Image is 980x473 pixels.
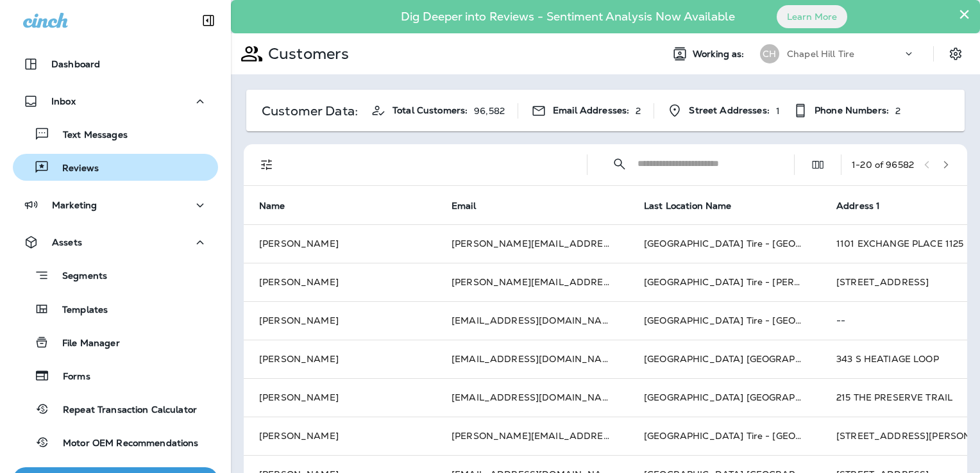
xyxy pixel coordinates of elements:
p: Forms [50,371,90,383]
button: Collapse Search [607,151,632,177]
span: Address 1 [836,200,897,212]
td: [PERSON_NAME] [244,224,436,263]
button: Learn More [777,5,847,28]
p: Dashboard [51,59,100,69]
p: Segments [49,270,107,283]
span: Name [259,201,285,212]
span: Email [452,201,476,212]
button: Filters [254,152,280,178]
button: Marketing [13,192,218,218]
p: Inbox [51,96,76,106]
button: Inbox [13,88,218,114]
span: Total Customers: [393,105,468,116]
div: CH [760,44,779,63]
p: Chapel Hill Tire [787,49,854,59]
span: [GEOGRAPHIC_DATA] [GEOGRAPHIC_DATA][PERSON_NAME] [644,392,925,403]
p: Assets [52,237,82,247]
span: Last Location Name [644,201,732,212]
button: File Manager [13,329,218,356]
td: [EMAIL_ADDRESS][DOMAIN_NAME] [436,340,629,378]
p: Customer Data: [262,106,358,116]
p: Reviews [49,163,99,175]
p: Dig Deeper into Reviews - Sentiment Analysis Now Available [364,15,772,19]
span: [GEOGRAPHIC_DATA] Tire - [GEOGRAPHIC_DATA] [644,430,872,442]
p: 1 [776,106,780,116]
span: [GEOGRAPHIC_DATA] Tire - [PERSON_NAME][GEOGRAPHIC_DATA] [644,276,952,288]
span: [GEOGRAPHIC_DATA] [GEOGRAPHIC_DATA] [644,353,846,365]
button: Collapse Sidebar [190,8,226,33]
button: Segments [13,261,218,289]
td: [EMAIL_ADDRESS][DOMAIN_NAME] [436,301,629,340]
p: Motor OEM Recommendations [50,438,199,450]
td: [EMAIL_ADDRESS][DOMAIN_NAME] [436,378,629,417]
span: Phone Numbers: [815,105,889,116]
button: Settings [944,42,967,65]
span: Working as: [693,49,747,60]
span: Street Addresses: [689,105,769,116]
td: [PERSON_NAME] [244,301,436,340]
td: [PERSON_NAME] [244,378,436,417]
span: Last Location Name [644,200,748,212]
button: Templates [13,295,218,322]
span: Name [259,200,302,212]
span: Email [452,200,493,212]
p: 2 [636,106,641,116]
td: [PERSON_NAME] [244,417,436,455]
p: Text Messages [50,129,128,142]
span: [GEOGRAPHIC_DATA] Tire - [GEOGRAPHIC_DATA] [644,315,872,326]
button: Reviews [13,154,218,181]
button: Text Messages [13,120,218,147]
button: Motor OEM Recommendations [13,429,218,456]
p: Templates [49,304,108,317]
span: [GEOGRAPHIC_DATA] Tire - [GEOGRAPHIC_DATA] [644,238,872,249]
button: Edit Fields [805,152,831,178]
td: [PERSON_NAME][EMAIL_ADDRESS][PERSON_NAME][DOMAIN_NAME] [436,224,629,263]
p: 96,582 [474,106,505,116]
button: Repeat Transaction Calculator [13,395,218,422]
p: Marketing [52,200,97,210]
td: [PERSON_NAME][EMAIL_ADDRESS][PERSON_NAME][DOMAIN_NAME] [436,263,629,301]
button: Close [958,4,970,24]
button: Forms [13,362,218,389]
button: Assets [13,229,218,255]
p: File Manager [49,338,120,350]
td: [PERSON_NAME][EMAIL_ADDRESS][DOMAIN_NAME] [436,417,629,455]
p: 2 [895,106,900,116]
p: Customers [263,44,349,63]
td: [PERSON_NAME] [244,263,436,301]
p: Repeat Transaction Calculator [50,404,197,417]
span: Address 1 [836,201,880,212]
span: Email Addresses: [553,105,629,116]
div: 1 - 20 of 96582 [852,160,914,170]
td: [PERSON_NAME] [244,340,436,378]
button: Dashboard [13,51,218,77]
